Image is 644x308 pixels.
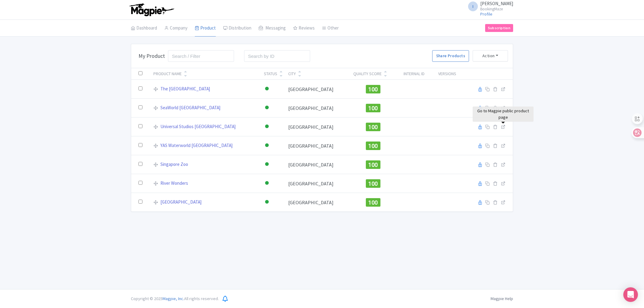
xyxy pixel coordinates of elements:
[397,68,432,80] th: Internal ID
[322,20,339,37] a: Other
[480,1,513,6] span: [PERSON_NAME]
[368,124,378,130] span: 100
[264,179,270,188] div: Active
[285,193,350,212] td: [GEOGRAPHIC_DATA]
[288,71,296,77] div: City
[366,142,380,148] a: 100
[127,296,222,302] div: Copyright © 2025 All rights reserved.
[264,71,277,77] div: Status
[160,123,236,130] a: Universal Studios [GEOGRAPHIC_DATA]
[480,7,513,11] small: BookingMaze
[432,50,469,62] a: Share Products
[160,104,220,111] a: SeaWorld [GEOGRAPHIC_DATA]
[223,20,251,37] a: Distribution
[168,50,234,62] input: Search / Filter
[264,122,270,131] div: Active
[368,105,378,111] span: 100
[163,296,184,301] span: Magpie, Inc.
[153,71,182,77] div: Product Name
[285,99,350,117] td: [GEOGRAPHIC_DATA]
[368,199,378,206] span: 100
[138,53,165,59] h3: My Product
[366,123,380,129] a: 100
[491,296,513,301] a: Magpie Help
[285,174,350,193] td: [GEOGRAPHIC_DATA]
[473,107,534,122] div: Go to Magpie public product page
[480,11,492,17] a: Profile
[264,198,270,207] div: Active
[160,161,188,168] a: Singapore Zoo
[464,1,513,11] a: I [PERSON_NAME] BookingMaze
[366,180,380,186] a: 100
[353,71,382,77] div: Quality Score
[264,160,270,169] div: Active
[623,287,638,302] div: Open Intercom Messenger
[128,3,175,16] img: logo-ab69f6fb50320c5b225c76a69d11143b.png
[160,142,233,149] a: YAS Waterworld [GEOGRAPHIC_DATA]
[432,68,463,80] th: Versions
[368,180,378,187] span: 100
[366,198,380,205] a: 100
[264,141,270,150] div: Active
[473,50,508,61] button: Action
[131,20,157,37] a: Dashboard
[244,50,310,62] input: Search by ID
[264,103,270,112] div: Active
[468,2,478,11] span: I
[160,180,188,187] a: River Wonders
[285,136,350,155] td: [GEOGRAPHIC_DATA]
[285,117,350,136] td: [GEOGRAPHIC_DATA]
[366,161,380,167] a: 100
[285,80,350,99] td: [GEOGRAPHIC_DATA]
[368,143,378,149] span: 100
[366,85,380,91] a: 100
[368,162,378,168] span: 100
[259,20,286,37] a: Messaging
[485,24,513,32] a: Subscription
[160,199,201,206] a: [GEOGRAPHIC_DATA]
[195,20,216,37] a: Product
[293,20,315,37] a: Reviews
[160,86,210,93] a: The [GEOGRAPHIC_DATA]
[164,20,187,37] a: Company
[285,155,350,174] td: [GEOGRAPHIC_DATA]
[366,104,380,110] a: 100
[264,85,270,93] div: Active
[368,86,378,93] span: 100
